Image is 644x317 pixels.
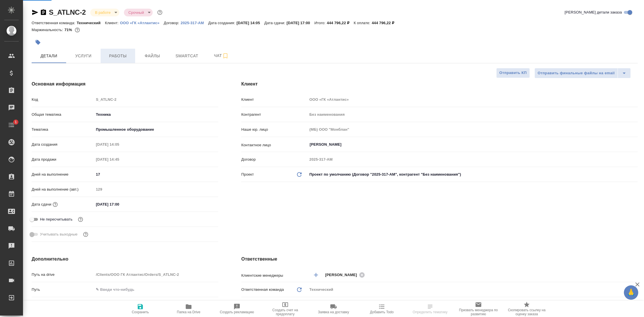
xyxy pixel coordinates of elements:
button: Создать счет на предоплату [261,301,309,317]
p: Маржинальность: [32,28,64,32]
span: Призвать менеджера по развитию [458,308,499,316]
p: Дата сдачи: [264,21,286,25]
p: Клиентские менеджеры [241,273,307,278]
button: Отправить КП [496,68,530,78]
p: 71% [64,28,73,32]
button: Сохранить [116,301,164,317]
p: Путь [32,287,94,293]
div: Техника [94,110,218,119]
div: [PERSON_NAME] [325,271,367,278]
div: ✎ Введи что-нибудь [94,300,218,310]
p: Ответственная команда [241,287,284,293]
span: [PERSON_NAME] [325,272,361,278]
span: Не пересчитывать [40,217,72,222]
p: Общая тематика [32,112,94,117]
a: 2025-317-АМ [181,20,208,25]
input: Пустое поле [307,155,638,164]
input: ✎ Введи что-нибудь [94,285,218,294]
div: Технический [307,285,638,295]
button: Включи, если не хочешь, чтобы указанная дата сдачи изменилась после переставления заказа в 'Подтв... [77,216,84,223]
input: Пустое поле [307,110,638,119]
p: 444 796,22 ₽ [372,21,398,25]
button: 106399.54 RUB; [74,26,81,34]
button: Папка на Drive [164,301,213,317]
p: Контактное лицо [241,142,307,148]
button: Если добавить услуги и заполнить их объемом, то дата рассчитается автоматически [51,201,59,208]
button: Отправить финальные файлы на email [534,68,618,78]
button: 🙏 [624,285,638,300]
span: 1 [11,119,20,125]
button: Добавить менеджера [309,268,323,282]
button: Добавить тэг [32,36,44,49]
button: Создать рекламацию [213,301,261,317]
p: Договор [241,157,307,162]
p: Клиент [241,97,307,102]
div: В работе [124,9,153,16]
span: Услуги [70,52,97,60]
button: Доп статусы указывают на важность/срочность заказа [156,9,164,16]
p: Тематика [32,127,94,132]
input: Пустое поле [307,125,638,134]
span: Файлы [139,52,166,60]
span: Сохранить [132,310,149,314]
button: Заявка на доставку [309,301,358,317]
input: Пустое поле [94,185,218,193]
p: Дней на выполнение [32,172,94,177]
span: Детали [35,52,63,60]
button: Определить тематику [406,301,454,317]
p: [DATE] 17:00 [287,21,315,25]
h4: Основная информация [32,81,218,88]
p: Проект [241,172,254,177]
span: 🙏 [626,286,636,299]
span: Папка на Drive [177,310,200,314]
p: Итого: [314,21,327,25]
span: Учитывать выходные [40,231,78,237]
button: Срочный [127,10,146,15]
span: Smartcat [173,52,201,60]
div: В работе [90,9,119,16]
p: 444 796,22 ₽ [327,21,354,25]
button: Скопировать ссылку для ЯМессенджера [32,9,39,16]
input: Пустое поле [94,270,218,279]
p: Клиент: [105,21,120,25]
input: Пустое поле [307,95,638,104]
button: Добавить Todo [358,301,406,317]
input: Пустое поле [94,155,144,164]
p: Контрагент [241,112,307,117]
p: Ответственная команда: [32,21,77,25]
button: Скопировать ссылку [40,9,47,16]
span: Чат [208,52,235,59]
div: split button [534,68,631,78]
button: Выбери, если сб и вс нужно считать рабочими днями для выполнения заказа. [82,231,89,238]
p: Договор: [164,21,181,25]
h4: Ответственные [241,256,638,263]
input: ✎ Введи что-нибудь [94,170,218,179]
button: Призвать менеджера по развитию [454,301,503,317]
input: Пустое поле [94,140,144,149]
span: Отправить финальные файлы на email [538,70,615,77]
span: Создать счет на предоплату [264,308,306,316]
p: Путь на drive [32,272,94,278]
span: Заявка на доставку [318,310,349,314]
p: 2025-317-АМ [181,21,208,25]
span: Работы [104,52,132,60]
p: Наше юр. лицо [241,127,307,132]
h4: Дополнительно [32,256,218,263]
input: ✎ Введи что-нибудь [94,200,144,208]
button: Скопировать ссылку на оценку заказа [503,301,551,317]
button: В работе [93,10,112,15]
button: Open [635,144,636,145]
p: Дата создания [32,142,94,147]
input: Пустое поле [94,95,218,104]
p: Дата продажи [32,157,94,162]
span: Добавить Todo [370,310,394,314]
span: Скопировать ссылку на оценку заказа [506,308,547,316]
span: [PERSON_NAME] детали заказа [565,10,622,15]
a: S_ATLNC-2 [49,8,86,16]
button: Open [635,274,636,276]
p: Дата создания: [208,21,236,25]
p: К оплате: [354,21,372,25]
div: Промышленное оборудование [94,125,218,134]
a: 1 [1,118,22,132]
svg: Подписаться [222,52,229,59]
